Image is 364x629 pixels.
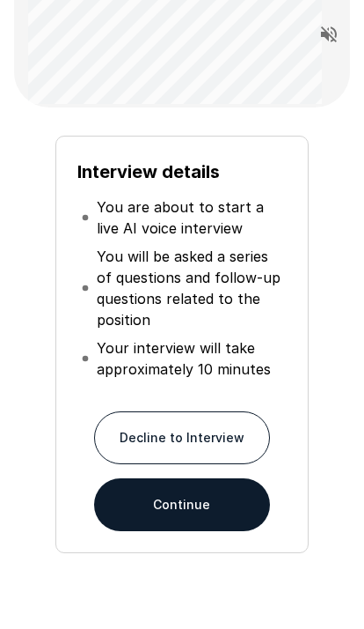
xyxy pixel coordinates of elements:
[94,411,270,464] button: Decline to Interview
[97,196,283,239] p: You are about to start a live AI voice interview
[94,478,270,531] button: Continue
[77,161,220,182] b: Interview details
[97,337,283,380] p: Your interview will take approximately 10 minutes
[97,246,283,330] p: You will be asked a series of questions and follow-up questions related to the position
[311,17,346,52] button: Read questions aloud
